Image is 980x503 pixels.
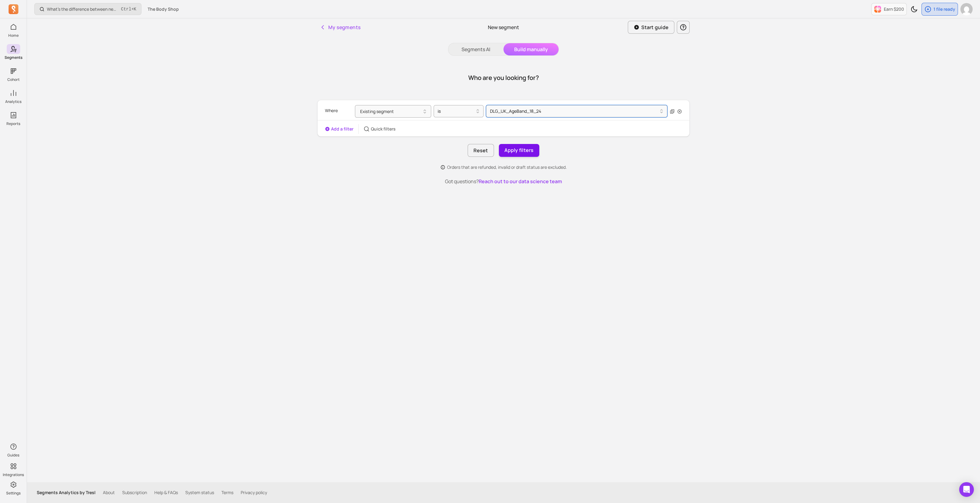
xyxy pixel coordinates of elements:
a: About [103,490,115,496]
p: Segments [5,55,22,60]
p: New segment [488,24,519,31]
p: Integrations [3,472,24,477]
button: Guides [7,441,20,459]
button: Segments AI [448,43,503,55]
p: Reports [6,121,20,126]
p: What’s the difference between new signups and new customers? [47,6,119,12]
button: Build manually [503,43,559,55]
button: Reset [468,144,494,157]
span: + [121,6,136,12]
button: Apply filters [499,144,539,157]
p: Where [325,105,338,116]
kbd: Ctrl [121,6,131,12]
p: Got questions? [317,178,690,185]
a: System status [185,490,214,496]
p: Home [8,33,19,38]
button: Quick filters [364,126,396,132]
p: Quick filters [371,126,396,132]
p: Cohort [7,77,20,82]
a: Terms [221,490,233,496]
img: avatar [960,3,973,15]
p: Segments Analytics by Tresl [37,490,96,496]
button: 1 file ready [922,3,958,16]
p: Settings [6,491,21,496]
a: Help & FAQs [154,490,178,496]
button: Existing segment [355,105,431,118]
div: Open Intercom Messenger [959,482,974,497]
p: Earn $200 [884,6,904,12]
button: Reach out to our data science team [479,178,562,185]
button: What’s the difference between new signups and new customers?Ctrl+K [34,3,141,15]
p: Analytics [5,99,21,104]
span: The Body Shop [148,6,179,12]
button: Add a filter [325,126,353,132]
a: Privacy policy [241,490,267,496]
button: Start guide [628,21,674,34]
p: Start guide [641,24,669,31]
button: Earn $200 [871,3,907,15]
p: Orders that are refunded, invalid or draft status are excluded. [447,164,567,170]
kbd: K [134,7,136,12]
button: Toggle dark mode [908,3,920,15]
button: The Body Shop [144,4,183,15]
p: 1 file ready [933,6,955,12]
a: Subscription [122,490,147,496]
h1: Who are you looking for? [468,74,539,82]
button: My segments [317,21,363,33]
p: Guides [7,453,19,458]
